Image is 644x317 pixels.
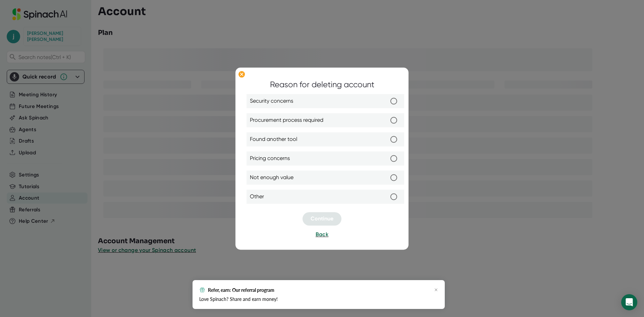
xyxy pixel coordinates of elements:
[250,154,290,162] span: Pricing concerns
[316,231,328,237] span: Back
[250,97,293,105] span: Security concerns
[270,78,374,91] div: Reason for deleting account
[621,294,637,310] div: Open Intercom Messenger
[250,193,264,201] span: Other
[250,135,297,143] span: Found another tool
[316,230,328,239] button: Back
[250,116,323,124] span: Procurement process required
[311,215,333,222] span: Continue
[303,212,341,225] button: Continue
[250,173,293,181] span: Not enough value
